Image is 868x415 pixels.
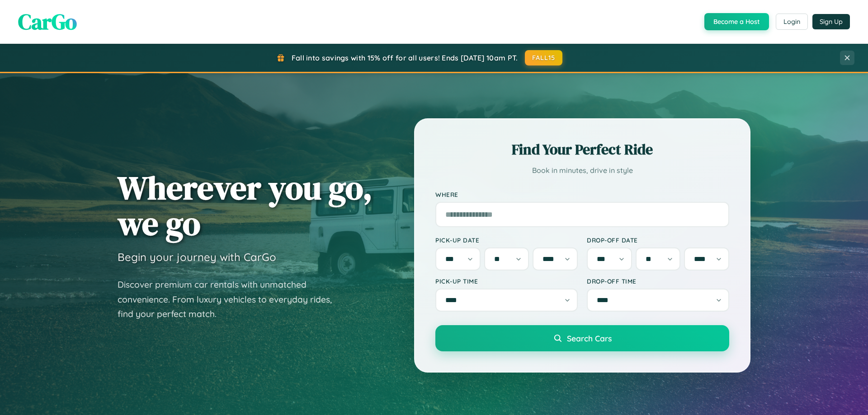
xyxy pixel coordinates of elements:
label: Drop-off Time [587,277,729,285]
button: Sign Up [812,14,850,29]
span: Fall into savings with 15% off for all users! Ends [DATE] 10am PT. [292,53,518,62]
span: CarGo [18,7,77,37]
span: Search Cars [567,333,612,343]
h2: Find Your Perfect Ride [435,140,729,159]
label: Pick-up Date [435,236,578,244]
label: Where [435,191,729,198]
button: Login [776,14,808,30]
button: FALL15 [525,50,563,65]
p: Book in minutes, drive in style [435,164,729,177]
p: Discover premium car rentals with unmatched convenience. From luxury vehicles to everyday rides, ... [118,277,344,322]
label: Drop-off Date [587,236,729,244]
h3: Begin your journey with CarGo [118,250,276,264]
label: Pick-up Time [435,277,578,285]
h1: Wherever you go, we go [118,170,373,241]
button: Search Cars [435,325,729,351]
button: Become a Host [704,13,769,30]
